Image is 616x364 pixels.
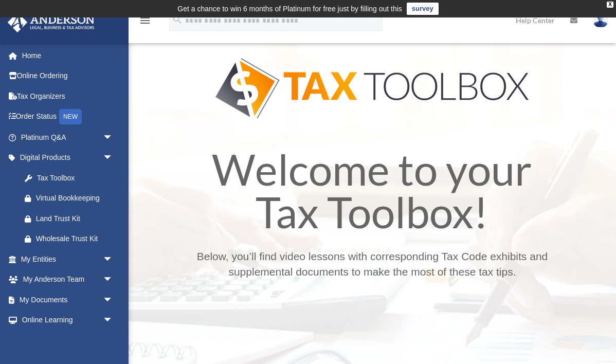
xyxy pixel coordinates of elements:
span: arrow_drop_down [103,289,123,311]
div: Wholesale Trust Kit [36,232,116,245]
a: Land Trust Kit [14,208,129,229]
a: Tax Toolbox [14,168,123,188]
img: Anderson Advisors Platinum Portal [5,12,98,32]
a: Online Learningarrow_drop_down [7,310,129,331]
a: Wholesale Trust Kit [14,229,129,249]
a: Online Ordering [7,66,129,86]
i: menu [139,14,151,27]
img: User Pic [593,13,608,28]
a: My Anderson Teamarrow_drop_down [7,269,129,290]
span: arrow_drop_down [103,310,123,331]
span: arrow_drop_down [103,127,123,148]
span: arrow_drop_down [103,148,123,169]
a: Digital Productsarrow_drop_down [7,148,129,168]
a: menu [139,18,151,27]
a: My Entitiesarrow_drop_down [7,249,129,269]
h1: Welcome to your Tax Toolbox! [177,148,567,239]
div: Get a chance to win 6 months of Platinum for free just by filling out this [177,3,402,15]
div: close [607,2,613,8]
a: Tax Organizers [7,86,129,106]
a: Platinum Q&Aarrow_drop_down [7,127,129,148]
div: NEW [59,109,82,124]
a: Home [7,45,129,66]
i: search [172,14,183,25]
div: Land Trust Kit [36,212,116,225]
p: Below, you’ll find video lessons with corresponding Tax Code exhibits and supplemental documents ... [177,249,567,279]
a: survey [407,3,439,15]
div: Tax Toolbox [36,172,111,185]
a: Order StatusNEW [7,106,129,128]
img: Tax Tool Box Logo [215,58,529,118]
div: Virtual Bookkeeping [36,192,116,205]
a: My Documentsarrow_drop_down [7,289,129,310]
a: Virtual Bookkeeping [14,188,129,209]
span: arrow_drop_down [103,269,123,290]
span: arrow_drop_down [103,249,123,270]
